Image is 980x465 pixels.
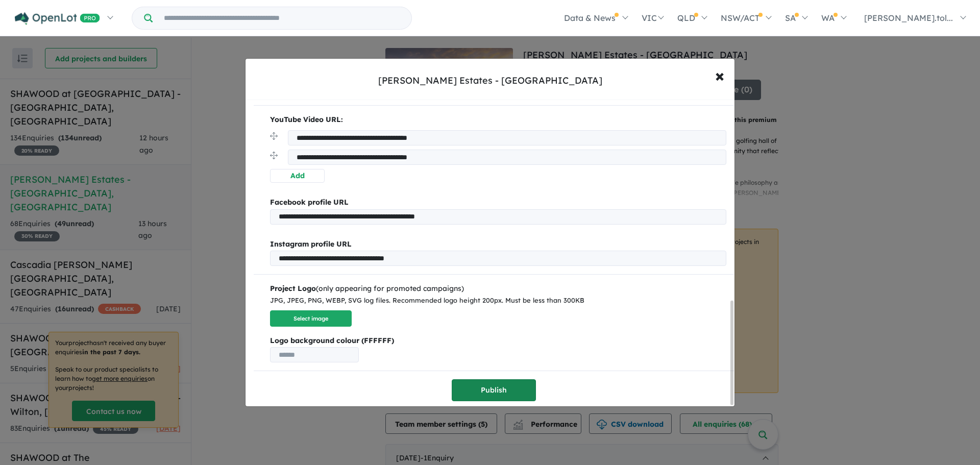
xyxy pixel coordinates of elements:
[452,379,536,401] button: Publish
[270,114,726,126] p: YouTube Video URL:
[270,295,726,306] div: JPG, JPEG, PNG, WEBP, SVG log files. Recommended logo height 200px. Must be less than 300KB
[270,283,726,295] div: (only appearing for promoted campaigns)
[270,239,352,249] b: Instagram profile URL
[270,335,726,347] b: Logo background colour (FFFFFF)
[270,152,278,159] img: drag.svg
[864,13,953,23] span: [PERSON_NAME].tol...
[715,64,724,86] span: ×
[378,74,602,87] div: [PERSON_NAME] Estates - [GEOGRAPHIC_DATA]
[270,169,325,183] button: Add
[270,284,316,293] b: Project Logo
[270,198,349,207] b: Facebook profile URL
[15,12,100,25] img: Openlot PRO Logo White
[270,310,352,327] button: Select image
[270,132,278,140] img: drag.svg
[155,7,409,29] input: Try estate name, suburb, builder or developer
